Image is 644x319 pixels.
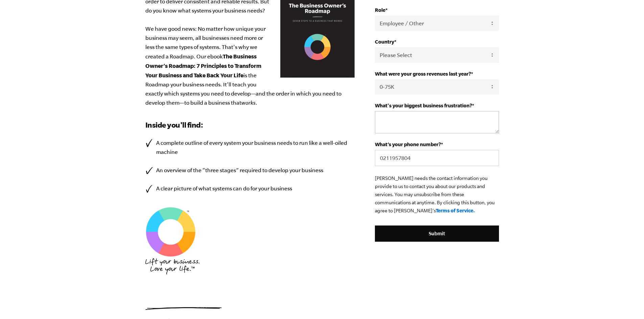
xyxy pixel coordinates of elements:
[145,207,196,257] img: EMyth SES TM Graphic
[375,39,394,45] span: Country
[375,225,499,242] input: Submit
[610,287,644,319] iframe: Chat Widget
[375,174,499,215] p: [PERSON_NAME] needs the contact information you provide to us to contact you about our products a...
[145,138,355,157] li: A complete outline of every system your business needs to run like a well-oiled machine
[375,103,472,108] span: What's your biggest business frustration?
[145,166,355,175] li: An overview of the “three stages” required to develop your business
[375,7,385,13] span: Role
[436,208,475,213] a: Terms of Service.
[241,100,256,106] em: works
[145,53,261,78] b: The Business Owner’s Roadmap: 7 Principles to Transform Your Business and Take Back Your Life
[145,258,199,274] img: EMyth_Logo_BP_Hand Font_Tagline_Stacked-Medium
[375,71,471,77] span: What were your gross revenues last year?
[145,119,355,130] h3: Inside you'll find:
[375,141,441,147] span: What’s your phone number?
[145,184,355,193] li: A clear picture of what systems can do for your business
